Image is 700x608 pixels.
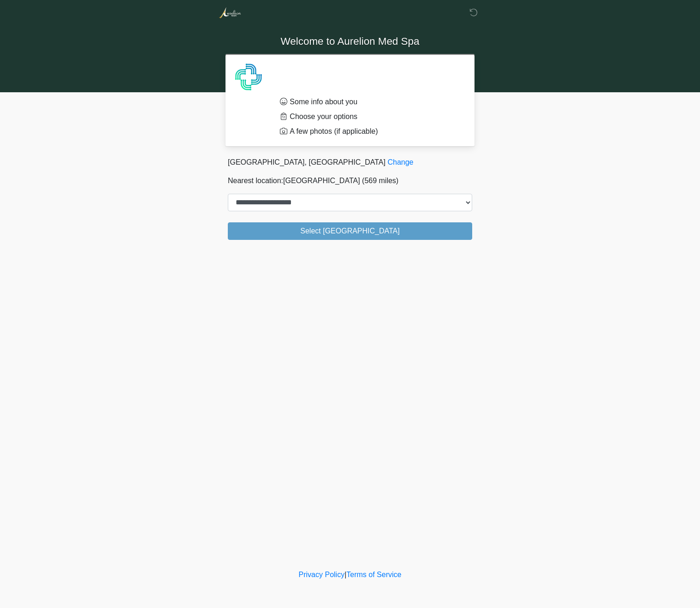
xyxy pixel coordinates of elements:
[228,158,386,166] span: [GEOGRAPHIC_DATA], [GEOGRAPHIC_DATA]
[228,175,472,186] p: Nearest location:
[280,111,458,122] li: Choose your options
[387,158,413,166] a: Change
[283,177,360,185] span: [GEOGRAPHIC_DATA]
[219,7,241,18] img: Aurelion Med Spa Logo
[228,222,472,240] button: Select [GEOGRAPHIC_DATA]
[221,33,479,50] h1: Welcome to Aurelion Med Spa
[235,63,262,91] img: Agent Avatar
[299,571,345,578] a: Privacy Policy
[346,571,401,578] a: Terms of Service
[280,126,458,137] li: A few photos (if applicable)
[280,96,458,107] li: Some info about you
[362,177,398,185] span: (569 miles)
[344,571,346,578] a: |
